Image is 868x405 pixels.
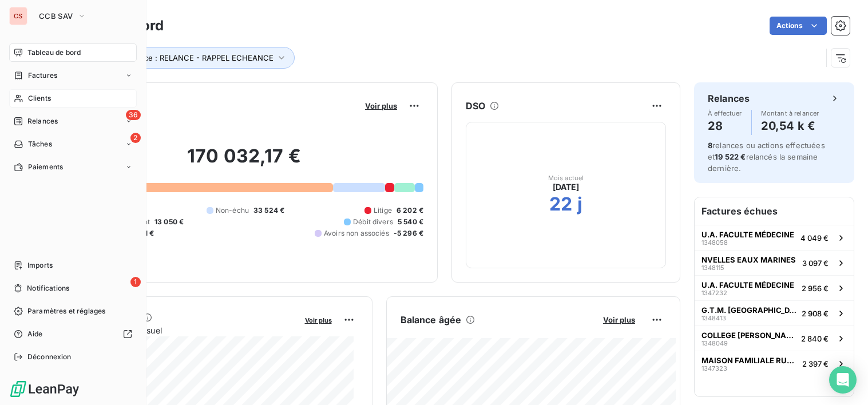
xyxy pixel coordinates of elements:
span: 4 049 € [800,233,829,243]
span: 3 097 € [802,259,829,268]
h6: DSO [466,99,485,113]
span: MAISON FAMILIALE RURALE LAMENTIN [701,356,798,365]
span: Chiffre d'affaires mensuel [65,324,297,336]
a: Aide [9,325,137,343]
button: Voir plus [600,315,639,325]
span: Voir plus [603,315,635,324]
span: 1348049 [701,340,728,347]
button: Voir plus [362,101,401,111]
span: À effectuer [708,110,742,117]
span: relances ou actions effectuées et relancés la semaine dernière. [708,141,825,173]
span: Non-échu [216,205,249,216]
span: Notifications [27,283,69,293]
span: G.T.M. [GEOGRAPHIC_DATA] [701,305,797,315]
span: Imports [27,260,53,271]
h6: Relances [708,92,750,105]
span: Factures [28,70,57,81]
span: Clients [28,93,51,104]
h6: Balance âgée [401,313,462,327]
span: 2 840 € [801,334,829,343]
span: Relances [27,116,58,126]
span: Paiements [28,162,63,172]
span: 1347323 [701,365,727,372]
h2: 170 032,17 € [65,145,423,179]
span: Débit divers [353,217,393,227]
span: Montant à relancer [761,110,819,117]
button: COLLEGE [PERSON_NAME]13480492 840 € [695,325,854,351]
button: Actions [770,17,827,35]
button: U.A. FACULTE MÉDECINE13472322 956 € [695,275,854,300]
span: 5 540 € [398,217,423,227]
span: Tableau de bord [27,47,81,58]
div: CS [9,7,27,25]
span: Plan de relance : RELANCE - RAPPEL ECHEANCE [98,53,274,62]
span: 1348413 [701,315,726,321]
h4: 28 [708,117,742,135]
span: 1348058 [701,239,728,246]
span: 33 524 € [253,205,284,216]
span: 1 [130,277,141,287]
span: 8 [708,141,712,150]
button: Voir plus [302,315,335,325]
span: Paramètres et réglages [27,306,105,316]
span: Aide [27,329,43,339]
h6: Factures échues [695,197,854,225]
span: Voir plus [365,101,397,110]
span: 2 956 € [802,284,829,293]
img: Logo LeanPay [9,380,80,398]
span: 2 908 € [802,309,829,318]
span: 2 [130,133,141,143]
button: U.A. FACULTE MÉDECINE13480584 049 € [695,225,854,250]
button: NVELLES EAUX MARINES13481153 097 € [695,250,854,275]
span: Tâches [28,139,52,149]
h2: j [577,193,582,216]
span: U.A. FACULTE MÉDECINE [701,280,794,289]
span: 19 522 € [715,152,746,161]
span: 2 397 € [802,359,829,368]
span: 13 050 € [154,217,184,227]
span: [DATE] [553,181,580,193]
h4: 20,54 k € [761,117,819,135]
span: CCB SAV [39,11,73,21]
span: NVELLES EAUX MARINES [701,255,796,264]
h2: 22 [549,193,572,216]
span: Mois actuel [548,174,584,181]
span: COLLEGE [PERSON_NAME] [701,331,796,340]
span: 6 202 € [397,205,423,216]
span: Déconnexion [27,352,72,362]
button: Plan de relance : RELANCE - RAPPEL ECHEANCE [81,47,295,69]
span: Avoirs non associés [324,228,389,239]
span: 1347232 [701,289,727,296]
button: MAISON FAMILIALE RURALE LAMENTIN13473232 397 € [695,351,854,376]
div: Open Intercom Messenger [829,366,857,394]
span: 1348115 [701,264,724,271]
span: -5 296 € [394,228,423,239]
span: 36 [126,110,141,120]
span: U.A. FACULTE MÉDECINE [701,230,794,239]
span: Litige [374,205,392,216]
span: Voir plus [305,316,332,324]
button: G.T.M. [GEOGRAPHIC_DATA]13484132 908 € [695,300,854,325]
